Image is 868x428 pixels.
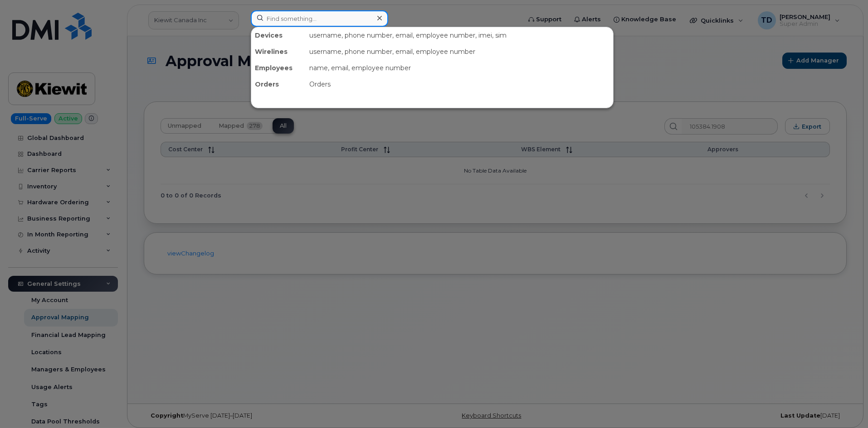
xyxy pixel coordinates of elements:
[306,76,613,92] div: Orders
[306,60,613,76] div: name, email, employee number
[251,60,306,76] div: Employees
[251,27,306,43] div: Devices
[306,43,613,60] div: username, phone number, email, employee number
[306,27,613,43] div: username, phone number, email, employee number, imei, sim
[251,76,306,92] div: Orders
[251,43,306,60] div: Wirelines
[829,389,861,421] iframe: Messenger Launcher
